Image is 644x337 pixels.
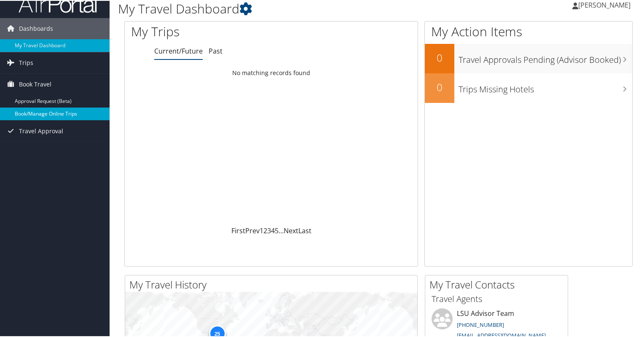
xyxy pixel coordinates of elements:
h2: My Travel Contacts [429,277,568,291]
a: 2 [263,225,267,235]
a: [PHONE_NUMBER] [457,320,504,328]
span: Travel Approval [19,120,63,141]
h2: My Travel History [129,277,417,291]
h2: 0 [425,79,454,94]
h3: Travel Agents [432,292,561,304]
a: 3 [267,225,271,235]
a: First [231,225,245,235]
h3: Trips Missing Hotels [459,78,632,94]
a: 4 [271,225,275,235]
a: Next [284,225,298,235]
h1: My Trips [131,22,290,40]
h2: 0 [425,50,454,64]
span: Book Travel [19,73,51,94]
span: Trips [19,51,33,73]
a: Past [209,46,223,55]
a: Current/Future [154,46,203,55]
h1: My Action Items [425,22,632,40]
a: 1 [260,225,263,235]
td: No matching records found [125,65,418,80]
h3: Travel Approvals Pending (Advisor Booked) [459,49,632,65]
a: 5 [275,225,279,235]
span: … [279,225,284,235]
a: Last [298,225,311,235]
a: 0Trips Missing Hotels [425,73,632,102]
a: Prev [245,225,260,235]
span: Dashboards [19,17,53,38]
a: 0Travel Approvals Pending (Advisor Booked) [425,43,632,73]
